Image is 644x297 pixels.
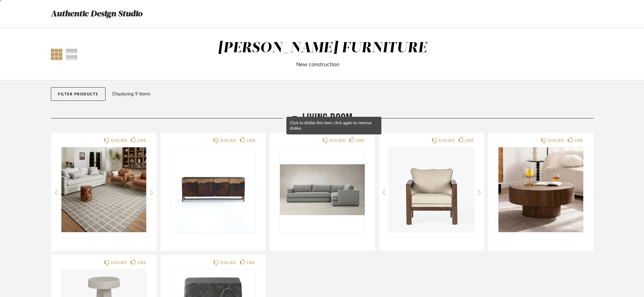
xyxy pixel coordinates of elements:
[280,147,365,232] img: undefined
[137,259,146,266] div: LIKE
[61,147,146,232] img: undefined
[439,137,455,144] div: DISLIKE
[218,41,427,55] div: [PERSON_NAME] FURNITURE
[220,259,236,266] div: DISLIKE
[111,137,127,144] div: DISLIKE
[51,7,142,20] h3: Authentic Design Studio
[220,137,236,144] div: DISLIKE
[247,259,255,266] div: LIKE
[389,147,474,232] div: 0
[548,137,564,144] div: DISLIKE
[247,137,255,144] div: LIKE
[465,137,474,144] div: LIKE
[356,137,365,144] div: LIKE
[302,111,353,126] span: Living Room
[112,90,591,98] div: Displaying 9 items
[111,259,127,266] div: DISLIKE
[143,60,492,69] div: New construction
[574,137,583,144] div: LIKE
[329,137,345,144] div: DISLIKE
[389,147,474,232] img: undefined
[498,147,583,232] img: undefined
[171,147,255,232] img: undefined
[137,137,146,144] div: LIKE
[61,147,146,232] div: 0
[51,87,106,101] button: Filter Products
